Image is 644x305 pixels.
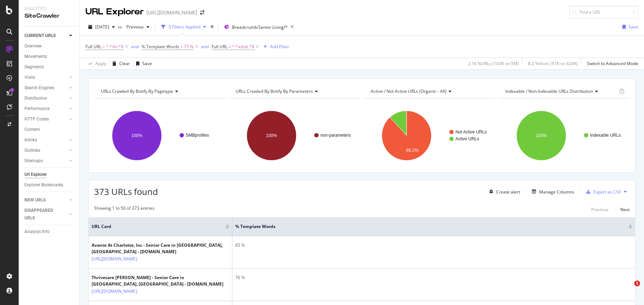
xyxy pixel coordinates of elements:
[92,255,137,263] a: [URL][DOMAIN_NAME]
[95,60,106,67] div: Apply
[584,58,638,69] button: Switch to Advanced Mode
[364,104,494,167] svg: A chart.
[587,60,638,67] div: Switch to Advanced Mode
[24,105,67,113] a: Performance
[406,148,418,153] text: 88.2%
[85,6,144,18] div: URL Explorer
[95,24,109,30] span: 2025 Aug. 1st
[94,186,158,197] span: 373 URLs found
[119,60,130,67] div: Clear
[24,95,47,102] div: Distribution
[24,63,74,71] a: Segments
[24,115,49,123] div: HTTP Codes
[24,171,47,178] div: Url Explorer
[496,189,520,195] div: Create alert
[24,32,67,40] a: CURRENT URLS
[24,12,74,20] div: SiteCrawler
[528,60,578,67] div: 8.2 % Visits ( 51K on 626K )
[24,228,50,236] div: Analysis Info
[124,21,152,33] button: Previous
[234,86,353,97] h4: URLs Crawled By Botify By parameters
[591,205,608,214] button: Previous
[620,21,638,33] button: Save
[235,242,632,249] div: 85 %
[24,115,67,123] a: HTTP Codes
[201,44,209,50] div: and
[455,136,479,141] text: Active URLs
[24,147,40,154] div: Outlinks
[200,10,204,15] div: arrow-right-arrow-left
[142,44,179,50] span: % Template Words
[131,43,139,50] button: and
[24,196,67,204] a: NEW URLS
[468,60,519,67] div: 2.16 % URLs ( 103K on 5M )
[266,133,277,138] text: 100%
[24,74,35,81] div: Visits
[24,157,67,165] a: Sitemaps
[94,205,154,214] div: Showing 1 to 50 of 373 entries
[590,133,621,138] text: Indexable URLs
[168,24,200,30] div: 3 Filters Applied
[455,129,487,135] text: Not Active URLs
[101,88,173,94] span: URLs Crawled By Botify By pagetype
[260,42,289,51] button: Add Filter
[593,189,621,195] div: Export as CSV
[583,186,621,197] button: Export as CSV
[180,44,183,50] span: >
[24,84,67,92] a: Search Engines
[124,24,144,30] span: Previous
[102,44,105,50] span: =
[24,74,67,81] a: Visits
[504,86,617,97] h4: Indexable / Non-Indexable URLs Distribution
[85,44,101,50] span: Full URL
[24,42,42,50] div: Overview
[539,189,574,195] div: Manage Columns
[92,242,229,255] div: Avante At Charlotte, Inc - Senior Care in [GEOGRAPHIC_DATA], [GEOGRAPHIC_DATA] - [DOMAIN_NAME]
[591,206,608,213] div: Previous
[24,136,37,144] div: Inlinks
[486,186,520,197] button: Create alert
[24,32,56,40] div: CURRENT URLS
[212,44,227,50] span: Full URL
[209,23,215,31] div: times
[24,53,74,60] a: Movements
[147,9,197,16] div: [URL][DOMAIN_NAME]
[131,44,139,50] div: and
[620,205,630,214] button: Next
[24,228,74,236] a: Analysis Info
[24,136,67,144] a: Inlinks
[92,288,137,295] a: [URL][DOMAIN_NAME]
[499,104,629,167] svg: A chart.
[201,43,209,50] button: and
[24,207,61,222] div: DISAPPEARED URLS
[92,274,229,287] div: Thrivecare [PERSON_NAME] - Senior Care in [GEOGRAPHIC_DATA], [GEOGRAPHIC_DATA] - [DOMAIN_NAME]
[118,24,124,30] span: vs
[24,95,67,102] a: Distribution
[24,84,54,92] div: Search Engines
[569,6,638,18] input: Find a URL
[24,126,40,133] div: Content
[235,223,618,230] span: % Template Words
[92,223,224,230] span: URL Card
[24,126,74,133] a: Content
[505,88,593,94] span: Indexable / Non-Indexable URLs distribution
[184,42,194,52] span: 75 %
[24,181,74,189] a: Explorer Bookmarks
[142,60,152,67] div: Save
[529,187,574,196] button: Manage Columns
[24,171,74,178] a: Url Explorer
[24,181,63,189] div: Explorer Bookmarks
[85,21,118,33] button: [DATE]
[94,104,224,167] svg: A chart.
[24,6,74,12] div: Analytics
[24,147,67,154] a: Outlinks
[229,104,359,167] svg: A chart.
[536,133,547,138] text: 100%
[629,24,638,30] div: Save
[620,281,637,298] iframe: Intercom live chat
[232,24,288,30] span: Breadcrumb: Senior Living/*
[236,88,313,94] span: URLs Crawled By Botify By parameters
